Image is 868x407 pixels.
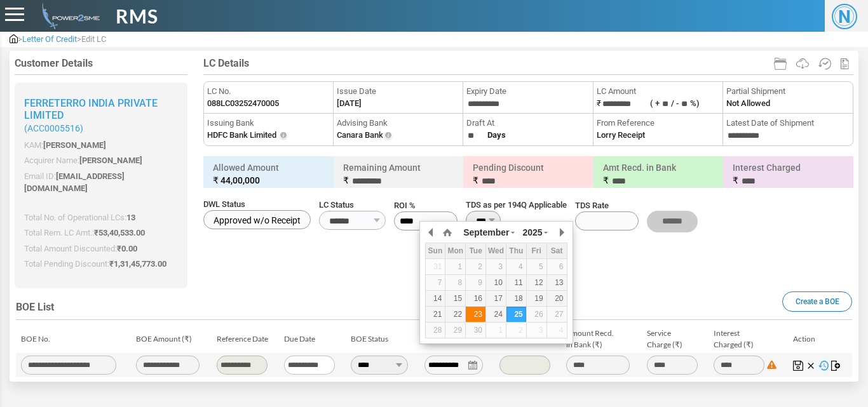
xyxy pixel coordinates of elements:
span: Expiry Date [466,85,589,98]
span: ₹ [733,175,738,185]
div: 1 [486,324,506,336]
div: 30 [466,324,485,336]
p: Total Rem. LC Amt.: [24,227,178,239]
span: 53,40,533.00 [98,228,145,237]
span: From Reference [597,117,719,130]
img: admin [37,3,100,29]
h6: Pending Discount [466,159,590,190]
p: Total Amount Discounted: [24,243,178,255]
span: ₹ [94,228,145,237]
p: Total No. of Operational LCs: [24,211,178,224]
div: 10 [486,277,506,288]
div: 8 [445,277,465,288]
label: [DATE] [337,97,362,110]
strong: Days [487,130,506,140]
span: ₹ [343,175,349,185]
span: Partial Shipment [726,85,850,98]
span: LC Status [319,199,386,211]
li: ₹ [593,82,723,114]
img: Map Invoices [831,361,841,371]
td: BOE Amount (₹) [131,325,212,353]
span: ₹ [117,244,137,253]
h4: Customer Details [15,57,187,69]
h6: Interest Charged [726,159,850,190]
div: 14 [426,293,445,304]
td: Amount Recd. in Bank (₹) [561,325,642,353]
span: 2025 [522,227,542,237]
td: BOE Status [346,325,419,353]
span: Draft At [466,117,589,130]
span: September [463,227,509,237]
label: HDFC Bank Limited [207,129,276,142]
div: 7 [426,277,445,288]
span: LC Amount [597,85,719,98]
label: ( + / - %) [650,98,700,108]
div: 3 [527,324,546,336]
td: Service Charge (₹) [642,325,709,353]
span: [PERSON_NAME] [43,140,106,150]
span: ROI % [394,199,458,212]
img: Cancel Changes [806,361,816,371]
div: 25 [506,309,526,320]
label: Lorry Receipt [597,129,645,142]
div: 9 [466,277,485,288]
span: Issue Date [337,85,459,98]
small: (ACC0005516) [24,123,178,134]
div: 28 [426,324,445,336]
label: Not Allowed [726,97,770,110]
img: Info [383,131,393,141]
span: DWL Status [203,198,311,211]
h6: Amt Recd. in Bank [597,159,721,190]
span: 0.00 [121,244,137,253]
th: Wed [486,243,506,259]
td: Due Date [279,325,346,353]
span: 1,31,45,773.00 [114,259,166,269]
label: 088LC03252470005 [207,97,279,110]
img: Info [278,131,288,141]
span: BOE List [16,301,54,313]
td: Action [788,325,852,353]
div: 1 [445,261,465,272]
label: Approved w/o Receipt [203,210,311,229]
div: 20 [547,293,567,304]
span: [EMAIL_ADDRESS][DOMAIN_NAME] [24,171,125,194]
img: admin [10,34,18,43]
div: 16 [466,293,485,304]
h6: Allowed Amount [207,159,330,189]
div: 2 [466,261,485,272]
img: Difference: 0 [767,360,776,370]
div: 24 [486,309,506,320]
span: TDS Rate [575,199,639,212]
td: Interest Charged (₹) [709,325,789,353]
div: 4 [506,261,526,272]
th: Thu [506,243,526,259]
th: Fri [526,243,546,259]
span: Letter Of Credit [22,34,77,44]
h2: Ferreterro India Private Limited [24,97,178,134]
div: 3 [486,261,506,272]
div: 2 [506,324,526,336]
a: Create a BOE [782,291,852,312]
span: ₹ [109,259,166,269]
p: KAM: [24,139,178,152]
span: ₹ [473,175,478,185]
p: Email ID: [24,170,178,195]
div: 27 [547,309,567,320]
td: BOE No. [16,325,131,353]
th: Sun [425,243,445,259]
span: Latest Date of Shipment [726,117,850,130]
h6: Remaining Amount [337,159,461,190]
input: ( +/ -%) [679,97,690,111]
p: Acquirer Name: [24,154,178,167]
div: 6 [547,261,567,272]
div: 13 [547,277,567,288]
img: Save Changes [793,361,803,371]
div: 4 [547,324,567,336]
span: TDS as per 194Q Applicable [466,199,567,211]
div: 11 [506,277,526,288]
input: ( +/ -%) [660,97,671,111]
span: Issuing Bank [207,117,330,130]
span: Edit LC [81,34,106,44]
span: N [832,4,857,29]
small: ₹ 44,00,000 [213,174,324,187]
